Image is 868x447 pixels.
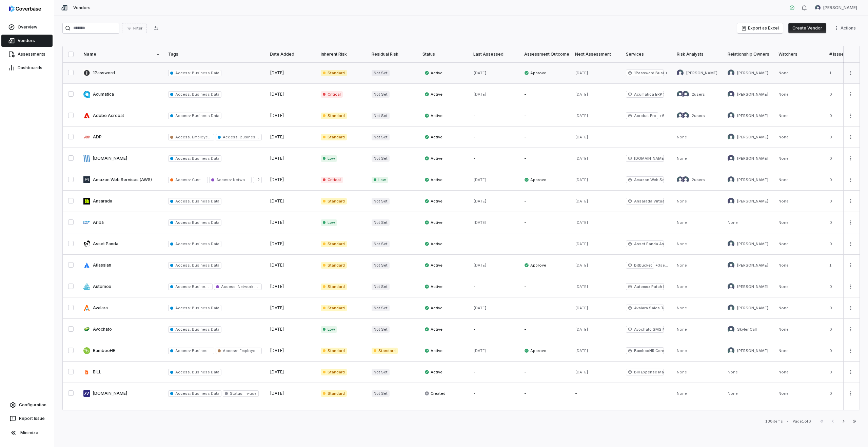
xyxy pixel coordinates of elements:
[425,348,442,353] span: Active
[425,177,442,182] span: Active
[425,134,442,140] span: Active
[372,177,388,183] span: Low
[473,71,487,75] span: [DATE]
[686,71,717,76] span: [PERSON_NAME]
[1,35,53,47] a: Vendors
[473,199,487,203] span: [DATE]
[737,348,768,353] span: [PERSON_NAME]
[469,276,520,297] td: -
[682,112,689,119] img: Mike Phillips avatar
[692,92,705,97] span: 2 users
[845,281,856,292] button: More actions
[677,112,684,119] img: Mike Lewis avatar
[788,23,826,33] button: Create Vendor
[469,404,520,426] td: -
[321,284,347,290] span: Standard
[575,327,588,332] span: [DATE]
[728,240,734,247] img: Marty Breen avatar
[520,212,571,233] td: -
[845,303,856,313] button: More actions
[626,112,658,119] span: Acrobat Pro
[1,48,53,60] a: Assessments
[372,369,390,375] span: Not Set
[191,220,219,225] span: Business Data
[19,402,46,408] span: Configuration
[270,177,284,182] span: [DATE]
[473,92,487,97] span: [DATE]
[321,241,347,247] span: Standard
[372,305,390,311] span: Not Set
[473,52,516,57] div: Last Assessed
[73,5,91,11] span: Vendors
[270,327,284,332] span: [DATE]
[815,5,821,11] img: Mike Lewis avatar
[425,70,442,76] span: Active
[425,156,442,161] span: Active
[191,263,219,268] span: Business Data
[520,297,571,319] td: -
[321,305,347,311] span: Standard
[737,113,768,118] span: [PERSON_NAME]
[626,91,664,98] span: Acumatica ERP Systems
[175,135,191,139] span: Access :
[811,3,861,13] button: Mike Lewis avatar[PERSON_NAME]
[425,369,442,375] span: Active
[677,52,719,57] div: Risk Analysts
[372,52,414,57] div: Residual Risk
[845,388,856,399] button: More actions
[372,91,390,98] span: Not Set
[223,135,238,139] span: Access :
[677,91,684,98] img: Mike Lewis avatar
[270,348,284,353] span: [DATE]
[728,112,734,119] img: Marty Breen avatar
[845,324,856,334] button: More actions
[270,284,284,289] span: [DATE]
[175,92,191,97] span: Access :
[469,148,520,169] td: -
[520,105,571,127] td: -
[520,383,571,404] td: -
[425,241,442,247] span: Active
[473,306,487,310] span: [DATE]
[372,241,390,247] span: Not Set
[473,348,487,353] span: [DATE]
[659,113,669,118] span: + 6 services
[175,306,191,310] span: Access :
[665,71,669,76] span: + 1 services
[473,263,487,268] span: [DATE]
[793,419,811,424] div: Page 1 of 6
[191,306,219,310] span: Business Data
[1,21,53,33] a: Overview
[243,391,257,396] span: In-use
[425,391,446,396] span: Created
[191,71,219,75] span: Business Data
[175,220,191,225] span: Access :
[520,276,571,297] td: -
[728,198,734,205] img: Bryce Higbee avatar
[737,156,768,161] span: [PERSON_NAME]
[677,176,684,183] img: Mike Lewis avatar
[191,370,219,374] span: Business Data
[191,199,219,203] span: Business Data
[520,148,571,169] td: -
[321,177,343,183] span: Critical
[321,155,337,162] span: Low
[3,399,51,411] a: Configuration
[270,220,284,225] span: [DATE]
[728,155,734,162] img: David Pearson avatar
[845,196,856,206] button: More actions
[728,305,734,311] img: Kim Sorensen avatar
[520,233,571,255] td: -
[575,92,588,97] span: [DATE]
[575,348,588,353] span: [DATE]
[524,52,567,57] div: Assessment Outcome
[175,391,191,396] span: Access :
[728,262,734,269] img: Marty Breen avatar
[270,305,284,310] span: [DATE]
[239,135,267,139] span: Business Data
[728,326,734,333] img: Skyler Call avatar
[20,430,38,435] span: Minimize
[626,70,664,76] span: 1Password Business
[737,263,768,268] span: [PERSON_NAME]
[626,155,664,162] span: [DOMAIN_NAME] Account Data Management Software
